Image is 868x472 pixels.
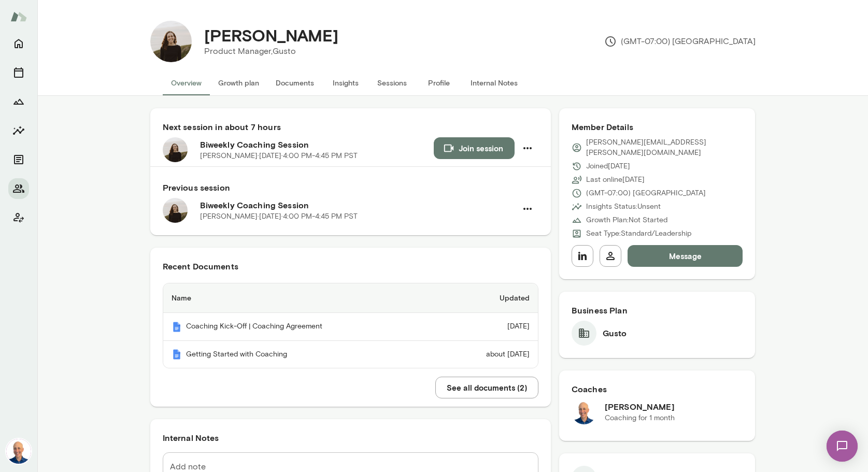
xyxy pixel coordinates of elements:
[200,151,358,161] p: [PERSON_NAME] · [DATE] · 4:00 PM-4:45 PM PST
[586,202,661,212] p: Insights Status: Unsent
[163,260,538,273] h6: Recent Documents
[572,121,743,133] h6: Member Details
[586,215,667,225] p: Growth Plan: Not Started
[462,70,526,95] button: Internal Notes
[163,432,538,444] h6: Internal Notes
[605,413,675,423] p: Coaching for 1 month
[210,70,267,95] button: Growth plan
[204,45,338,58] p: Product Manager, Gusto
[150,21,192,62] img: Sarah Jacobson
[6,439,31,464] img: Mark Lazen
[163,313,439,341] th: Coaching Kick-Off | Coaching Agreement
[172,322,182,332] img: Mento | Coaching sessions
[8,149,29,170] button: Documents
[439,283,538,313] th: Updated
[439,341,538,368] td: about [DATE]
[163,70,210,95] button: Overview
[416,70,462,95] button: Profile
[163,341,439,368] th: Getting Started with Coaching
[604,35,756,48] p: (GMT-07:00) [GEOGRAPHIC_DATA]
[8,207,29,228] button: Client app
[8,91,29,112] button: Growth Plan
[200,138,434,151] h6: Biweekly Coaching Session
[200,211,358,222] p: [PERSON_NAME] · [DATE] · 4:00 PM-4:45 PM PST
[204,25,338,45] h4: [PERSON_NAME]
[586,188,706,198] p: (GMT-07:00) [GEOGRAPHIC_DATA]
[10,7,27,26] img: Mento
[586,228,691,239] p: Seat Type: Standard/Leadership
[267,70,322,95] button: Documents
[586,161,630,171] p: Joined [DATE]
[369,70,416,95] button: Sessions
[435,377,538,398] button: See all documents (2)
[163,283,439,313] th: Name
[628,245,743,267] button: Message
[605,401,675,413] h6: [PERSON_NAME]
[163,181,538,194] h6: Previous session
[8,120,29,141] button: Insights
[200,199,517,211] h6: Biweekly Coaching Session
[434,137,515,159] button: Join session
[572,399,596,424] img: Mark Lazen
[586,175,645,185] p: Last online [DATE]
[172,349,182,360] img: Mento | Coaching sessions
[8,178,29,199] button: Members
[603,327,627,339] h6: Gusto
[572,304,743,317] h6: Business Plan
[8,62,29,83] button: Sessions
[163,121,538,133] h6: Next session in about 7 hours
[572,383,743,395] h6: Coaches
[322,70,369,95] button: Insights
[439,313,538,341] td: [DATE]
[586,137,743,158] p: [PERSON_NAME][EMAIL_ADDRESS][PERSON_NAME][DOMAIN_NAME]
[8,33,29,54] button: Home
